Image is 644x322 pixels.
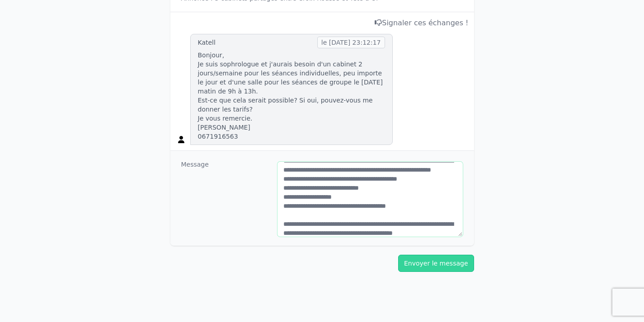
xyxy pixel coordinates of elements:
[198,51,385,141] p: Bonjour, Je suis sophrologue et j'aurais besoin d'un cabinet 2 jours/semaine pour les séances ind...
[398,255,474,272] button: Envoyer le message
[198,38,216,47] div: Katell
[317,37,385,48] span: le [DATE] 23:12:17
[181,160,270,237] dt: Message
[176,18,469,28] div: Signaler ces échanges !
